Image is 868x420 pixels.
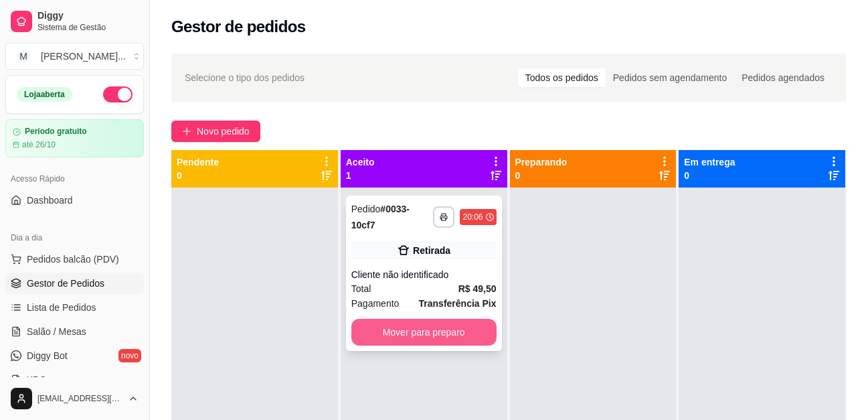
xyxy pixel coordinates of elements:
[351,268,497,281] div: Cliente não identificado
[351,204,381,214] span: Pedido
[5,369,144,391] a: KDS
[17,50,30,63] span: M
[197,124,250,139] span: Novo pedido
[171,16,306,38] h2: Gestor de pedidos
[5,249,144,270] button: Pedidos balcão (PDV)
[351,281,371,296] span: Total
[351,319,497,346] button: Mover para preparo
[27,373,46,387] span: KDS
[25,127,87,137] article: Período gratuito
[27,349,68,362] span: Diggy Bot
[177,155,219,169] p: Pendente
[351,204,410,230] strong: # 0033-10cf7
[182,127,191,136] span: plus
[515,155,568,169] p: Preparando
[5,5,144,38] a: DiggySistema de Gestão
[462,212,483,222] div: 20:06
[27,301,96,314] span: Lista de Pedidos
[734,68,832,87] div: Pedidos agendados
[27,194,73,207] span: Dashboard
[5,273,144,294] a: Gestor de Pedidos
[185,70,305,85] span: Selecione o tipo dos pedidos
[5,297,144,318] a: Lista de Pedidos
[515,169,568,182] p: 0
[5,168,144,190] div: Acesso Rápido
[37,22,139,33] span: Sistema de Gestão
[5,43,144,70] button: Select a team
[27,325,86,338] span: Salão / Mesas
[351,296,400,311] span: Pagamento
[27,253,119,266] span: Pedidos balcão (PDV)
[5,345,144,366] a: Diggy Botnovo
[346,155,375,169] p: Aceito
[419,298,497,309] strong: Transferência Pix
[5,119,144,157] a: Período gratuitoaté 26/10
[5,190,144,211] a: Dashboard
[684,155,735,169] p: Em entrega
[346,169,375,182] p: 1
[177,169,219,182] p: 0
[17,87,72,102] div: Loja aberta
[5,227,144,249] div: Dia a dia
[22,139,56,150] article: até 26/10
[684,169,735,182] p: 0
[518,68,606,87] div: Todos os pedidos
[606,68,734,87] div: Pedidos sem agendamento
[5,321,144,342] a: Salão / Mesas
[37,10,139,22] span: Diggy
[37,393,122,404] span: [EMAIL_ADDRESS][DOMAIN_NAME]
[5,382,144,415] button: [EMAIL_ADDRESS][DOMAIN_NAME]
[41,50,126,63] div: [PERSON_NAME] ...
[413,244,450,257] div: Retirada
[171,121,260,142] button: Novo pedido
[458,283,497,294] strong: R$ 49,50
[27,277,104,290] span: Gestor de Pedidos
[103,86,133,102] button: Alterar Status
